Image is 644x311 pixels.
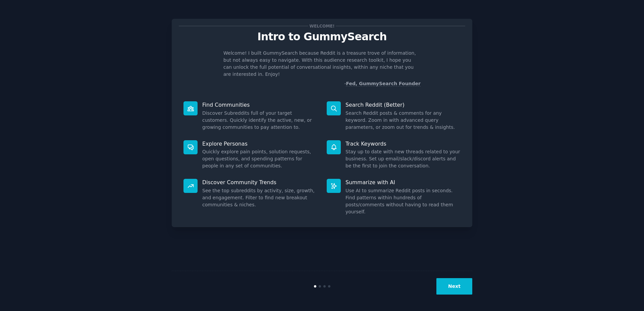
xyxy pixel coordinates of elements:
dd: Stay up to date with new threads related to your business. Set up email/slack/discord alerts and ... [345,148,461,169]
p: Discover Community Trends [202,179,317,186]
dd: Discover Subreddits full of your target customers. Quickly identify the active, new, or growing c... [202,110,317,131]
dd: See the top subreddits by activity, size, growth, and engagement. Filter to find new breakout com... [202,187,317,208]
p: Summarize with AI [345,179,461,186]
button: Next [436,278,472,295]
p: Track Keywords [345,140,461,147]
span: Welcome! [308,22,336,30]
div: - [344,80,421,87]
dd: Search Reddit posts & comments for any keyword. Zoom in with advanced query parameters, or zoom o... [345,110,461,131]
p: Find Communities [202,101,317,108]
p: Search Reddit (Better) [345,101,461,108]
p: Explore Personas [202,140,317,147]
p: Intro to GummySearch [179,31,465,43]
dd: Use AI to summarize Reddit posts in seconds. Find patterns within hundreds of posts/comments with... [345,187,461,215]
p: Welcome! I built GummySearch because Reddit is a treasure trove of information, but not always ea... [223,50,421,78]
a: Fed, GummySearch Founder [346,81,421,87]
dd: Quickly explore pain points, solution requests, open questions, and spending patterns for people ... [202,148,317,169]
